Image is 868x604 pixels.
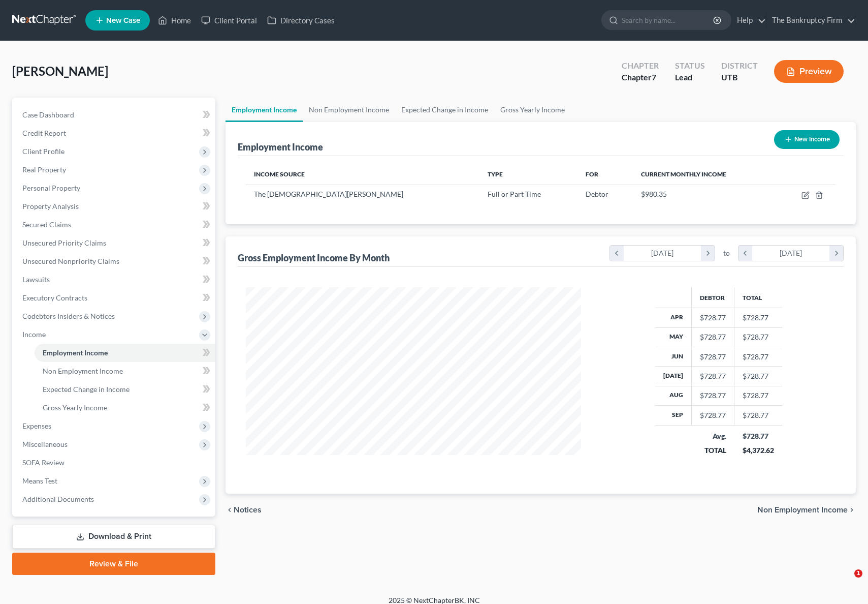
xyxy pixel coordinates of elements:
i: chevron_left [610,246,624,261]
td: $728.77 [734,406,782,425]
a: Download & Print [12,525,215,549]
span: Income [22,330,46,339]
a: SOFA Review [14,454,215,472]
a: Gross Yearly Income [494,98,571,122]
div: Gross Employment Income By Month [238,252,390,264]
span: Income Source [254,170,305,178]
span: Additional Documents [22,495,94,503]
div: Status [675,60,705,72]
a: Employment Income [226,98,303,122]
span: Real Property [22,165,66,174]
td: $728.77 [734,367,782,386]
td: $728.77 [734,327,782,347]
span: Non Employment Income [757,506,848,514]
a: Directory Cases [262,11,340,29]
a: Expected Change in Income [35,380,215,399]
div: $728.77 [700,390,726,401]
button: chevron_left Notices [226,506,262,514]
th: [DATE] [655,367,692,386]
th: Apr [655,308,692,327]
a: Home [153,11,196,29]
input: Search by name... [622,11,715,29]
span: 7 [652,72,656,82]
div: $4,372.62 [743,445,774,456]
div: $728.77 [700,313,726,323]
a: Client Portal [196,11,262,29]
span: SOFA Review [22,458,65,467]
i: chevron_left [738,246,752,261]
th: Aug [655,386,692,405]
span: Miscellaneous [22,440,68,448]
span: Unsecured Priority Claims [22,238,106,247]
span: Expenses [22,421,51,430]
i: chevron_right [829,246,843,261]
div: Chapter [622,60,659,72]
span: Lawsuits [22,275,50,284]
a: Gross Yearly Income [35,399,215,417]
a: Employment Income [35,344,215,362]
span: Non Employment Income [43,367,123,375]
th: Jun [655,347,692,366]
div: Avg. [700,431,726,441]
a: Help [732,11,766,29]
span: Expected Change in Income [43,385,130,394]
i: chevron_right [701,246,715,261]
span: Employment Income [43,348,108,357]
a: The Bankruptcy Firm [767,11,855,29]
span: Personal Property [22,184,80,192]
a: Credit Report [14,124,215,142]
a: Non Employment Income [35,362,215,380]
span: Means Test [22,476,57,485]
div: [DATE] [624,246,701,261]
a: Executory Contracts [14,289,215,307]
span: Executory Contracts [22,293,87,302]
th: May [655,327,692,347]
div: $728.77 [700,371,726,381]
span: For [586,170,598,178]
i: chevron_right [848,506,856,514]
td: $728.77 [734,308,782,327]
span: Secured Claims [22,220,71,229]
div: TOTAL [700,445,726,456]
div: Chapter [622,72,659,83]
span: Full or Part Time [488,190,541,198]
span: Credit Report [22,129,66,137]
button: Non Employment Income chevron_right [757,506,856,514]
th: Debtor [692,287,734,308]
a: Unsecured Priority Claims [14,234,215,252]
span: Codebtors Insiders & Notices [22,312,115,320]
div: Employment Income [238,141,323,153]
span: The [DEMOGRAPHIC_DATA][PERSON_NAME] [254,190,403,198]
span: New Case [106,17,140,24]
a: Case Dashboard [14,106,215,124]
span: Property Analysis [22,202,79,210]
span: to [723,248,730,258]
a: Lawsuits [14,270,215,289]
span: Client Profile [22,147,65,156]
a: Non Employment Income [303,98,395,122]
div: $728.77 [700,410,726,420]
div: UTB [721,72,758,83]
div: Lead [675,72,705,83]
span: Unsecured Nonpriority Claims [22,257,119,265]
td: $728.77 [734,347,782,366]
div: $728.77 [700,332,726,342]
span: Type [488,170,503,178]
div: $728.77 [743,431,774,441]
span: [PERSON_NAME] [12,64,108,78]
div: $728.77 [700,352,726,362]
span: 1 [854,569,862,578]
td: $728.77 [734,386,782,405]
span: Gross Yearly Income [43,403,107,412]
div: District [721,60,758,72]
button: New Income [774,130,840,149]
span: Case Dashboard [22,110,74,119]
span: Debtor [586,190,608,198]
a: Review & File [12,553,215,575]
a: Property Analysis [14,197,215,216]
span: $980.35 [641,190,667,198]
th: Total [734,287,782,308]
button: Preview [774,60,844,83]
i: chevron_left [226,506,234,514]
iframe: Intercom live chat [833,569,858,594]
